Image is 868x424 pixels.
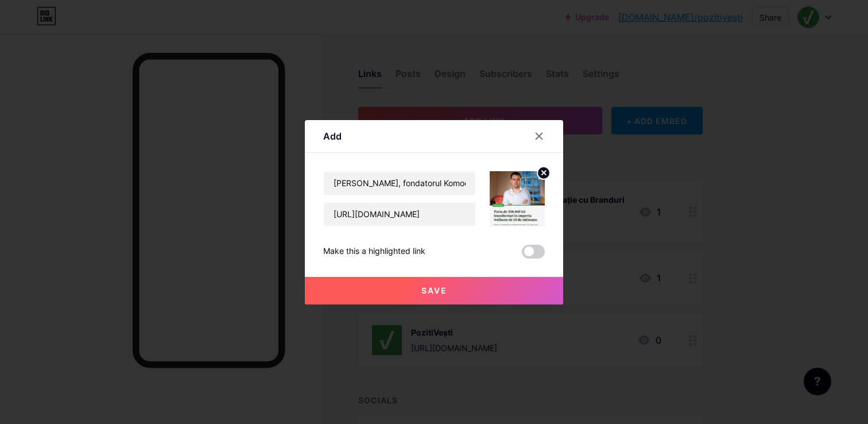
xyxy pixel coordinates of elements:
div: Make this a highlighted link [323,245,425,259]
input: Title [324,172,475,195]
button: Save [305,277,563,304]
div: Add [323,129,342,143]
span: Save [421,286,447,295]
img: link_thumbnail [490,171,545,226]
input: URL [324,203,475,226]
